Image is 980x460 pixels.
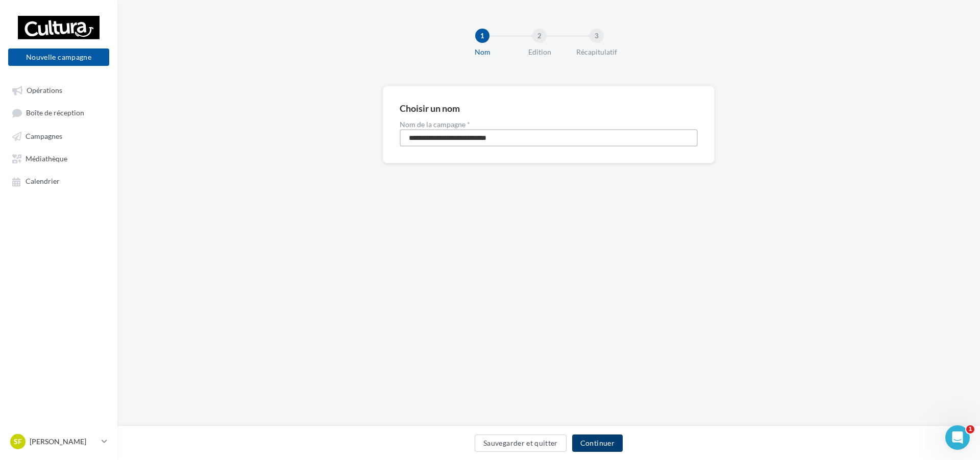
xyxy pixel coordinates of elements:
span: Boîte de réception [26,109,84,117]
button: Continuer [572,434,623,452]
span: Médiathèque [26,154,67,163]
a: Calendrier [6,172,111,190]
button: Sauvegarder et quitter [475,434,567,452]
span: Campagnes [26,132,62,140]
span: Opérations [27,86,62,94]
div: 1 [475,29,489,43]
div: Récapitulatif [564,47,629,57]
div: Choisir un nom [400,104,460,113]
div: Edition [507,47,572,57]
p: [PERSON_NAME] [30,437,97,447]
span: Calendrier [26,177,60,186]
a: Opérations [6,81,111,99]
button: Nouvelle campagne [8,49,109,66]
label: Nom de la campagne * [400,121,698,128]
iframe: Intercom live chat [945,425,970,450]
a: Boîte de réception [6,103,111,122]
span: SF [14,437,22,447]
div: Nom [450,47,515,57]
div: 2 [532,29,547,43]
a: SF [PERSON_NAME] [8,432,109,451]
a: Médiathèque [6,149,111,167]
span: 1 [966,425,974,433]
div: 3 [590,29,604,43]
a: Campagnes [6,127,111,145]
